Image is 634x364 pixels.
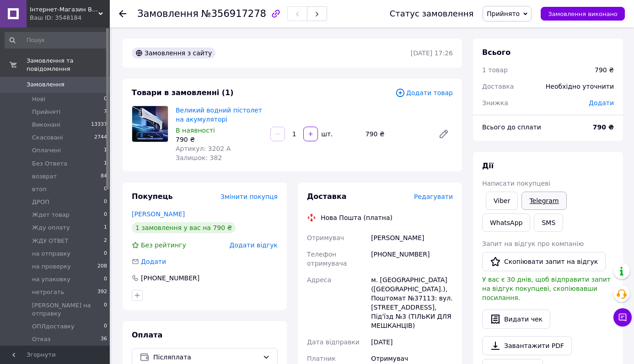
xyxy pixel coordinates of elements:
span: ЖДУ ОТВЕТ [32,237,68,245]
div: [PHONE_NUMBER] [140,273,200,283]
span: Ждет товар [32,211,70,219]
span: 208 [97,262,107,271]
span: 1 [104,224,107,232]
span: Післяплата [153,352,259,362]
span: Залишок: 382 [176,154,222,161]
span: №356917278 [201,8,266,19]
span: 2744 [94,134,107,142]
span: ОПЛдоставку [32,322,75,331]
span: Жду оплату [32,224,70,232]
div: 790 ₴ [176,135,263,144]
span: Доставка [482,83,514,90]
span: Редагувати [414,193,453,200]
span: на проверку [32,262,71,271]
span: ДРОП [32,198,49,206]
span: Змінити покупця [220,193,278,200]
span: Замовлення [137,8,199,19]
a: WhatsApp [482,214,530,232]
a: Viber [486,192,518,210]
span: Покупець [132,192,173,201]
input: Пошук [5,32,108,48]
span: 13337 [91,121,107,129]
span: Платник [307,355,336,362]
a: Великий водний пістолет на акумуляторі [176,107,262,123]
span: 0 [104,95,107,103]
span: на отправку [32,250,70,258]
div: 1 замовлення у вас на 790 ₴ [132,222,236,233]
span: Додати [589,99,614,107]
span: 0 [104,250,107,258]
div: шт. [319,129,333,139]
div: [PERSON_NAME] [369,230,455,246]
span: Дії [482,161,494,170]
span: Додати відгук [230,241,278,249]
span: Прийнято [487,10,520,17]
span: Дата відправки [307,338,360,346]
div: 790 ₴ [595,65,614,75]
span: Отримувач [307,234,344,241]
b: 790 ₴ [593,123,614,131]
span: Артикул: 3202 A [176,145,231,152]
span: 0 [104,198,107,206]
span: Прийняті [32,108,60,116]
span: Без рейтингу [141,241,186,249]
span: 7 [104,108,107,116]
span: 0 [104,211,107,219]
div: Необхідно уточнити [540,76,619,96]
span: Скасовані [32,134,63,142]
span: Всього [482,48,510,57]
span: Товари в замовленні (1) [132,88,234,97]
div: [PHONE_NUMBER] [369,246,455,272]
button: Чат з покупцем [613,308,632,327]
span: 0 [104,322,107,331]
div: [DATE] [369,334,455,350]
span: втоп [32,185,47,193]
img: Великий водний пістолет на акумуляторі [132,106,168,142]
span: Доставка [307,192,347,201]
span: 36 [101,335,107,343]
a: Редагувати [435,125,453,143]
div: Ваш ID: 3548184 [30,14,110,22]
span: 84 [101,172,107,181]
span: Оплачені [32,146,61,155]
span: Додати товар [395,88,453,98]
span: Нові [32,95,45,103]
span: Оплата [132,331,162,339]
span: Написати покупцеві [482,180,550,187]
a: Telegram [521,192,566,210]
a: [PERSON_NAME] [132,210,185,218]
div: 790 ₴ [362,128,431,140]
button: Скопіювати запит на відгук [482,252,606,271]
span: 392 [97,288,107,296]
span: 1 [104,146,107,155]
span: Замовлення виконано [548,11,618,17]
time: [DATE] 17:26 [411,49,453,57]
span: Виконані [32,121,60,129]
span: Без Ответа [32,160,67,168]
span: Замовлення та повідомлення [27,57,110,73]
span: Знижка [482,99,508,107]
span: Інтернет-Магазин BRO [30,5,98,14]
span: Отказ [32,335,51,343]
span: В наявності [176,127,215,134]
span: 1 [104,160,107,168]
button: Видати чек [482,310,550,329]
span: 2 [104,237,107,245]
span: [PERSON_NAME] на отправку [32,301,104,318]
span: нетрогать [32,288,64,296]
button: Замовлення виконано [541,7,625,21]
span: 0 [104,185,107,193]
span: Телефон отримувача [307,251,347,267]
div: Нова Пошта (платна) [318,213,395,222]
span: Запит на відгук про компанію [482,240,584,247]
div: м. [GEOGRAPHIC_DATA] ([GEOGRAPHIC_DATA].), Поштомат №37113: вул. [STREET_ADDRESS], Під'їзд №3 (ТІ... [369,272,455,334]
div: Замовлення з сайту [132,48,215,59]
span: 0 [104,275,107,284]
span: на упаковку [32,275,70,284]
div: Статус замовлення [390,9,474,18]
span: Всього до сплати [482,123,541,131]
div: Повернутися назад [119,9,126,18]
span: У вас є 30 днів, щоб відправити запит на відгук покупцеві, скопіювавши посилання. [482,276,611,301]
span: Адреса [307,276,331,284]
button: SMS [534,214,563,232]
